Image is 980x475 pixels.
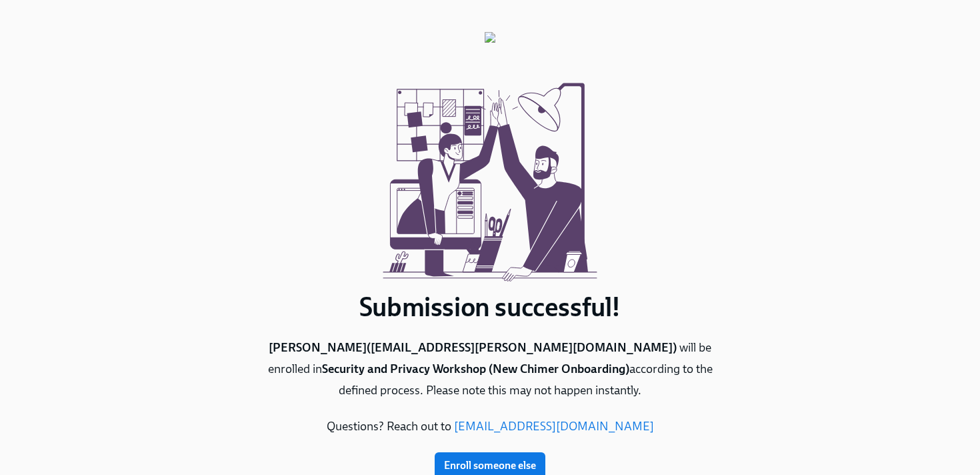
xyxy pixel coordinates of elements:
[444,459,536,472] span: Enroll someone else
[377,64,603,291] img: submission-successful.svg
[485,32,495,64] img: org-logos%2FpRsMF49YJ.png
[454,419,654,434] a: [EMAIL_ADDRESS][DOMAIN_NAME]
[263,338,717,402] p: will be enrolled in according to the defined process. Please note this may not happen instantly.
[322,362,629,376] b: Security and Privacy Workshop (New Chimer Onboarding)
[269,340,679,355] b: [PERSON_NAME] ( [EMAIL_ADDRESS][PERSON_NAME][DOMAIN_NAME] )
[263,291,717,323] h1: Submission successful!
[263,416,717,438] p: Questions? Reach out to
